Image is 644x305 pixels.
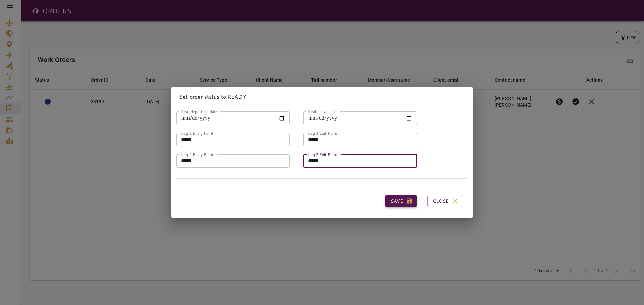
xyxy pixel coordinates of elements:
label: Leg 2 Exit Point [308,151,337,157]
button: Save [385,195,417,207]
label: Leg 1 Exit Point [308,130,337,136]
label: Leg 1 Entry Point [181,130,213,136]
label: Leg 2 Entry Point [181,151,213,157]
p: Set order status to READY [179,93,465,101]
label: Real departure date [181,108,218,114]
label: Real arrival date [308,108,338,114]
button: Close [427,195,462,207]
